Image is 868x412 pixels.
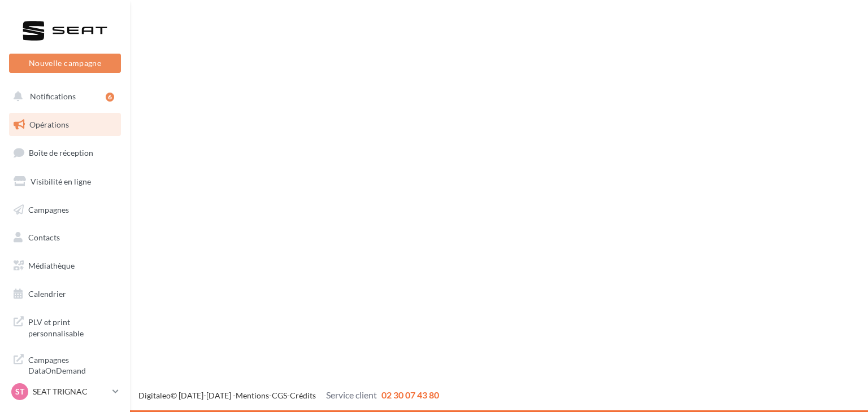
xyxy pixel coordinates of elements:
button: Nouvelle campagne [9,54,121,73]
span: Contacts [28,233,60,242]
a: Mentions [236,391,269,400]
span: Campagnes [28,204,69,214]
span: ST [15,386,24,397]
a: Calendrier [7,282,123,306]
button: Notifications 6 [7,85,119,108]
a: Visibilité en ligne [7,170,123,194]
a: CGS [272,391,287,400]
a: Campagnes DataOnDemand [7,348,123,381]
div: 6 [106,93,114,102]
p: SEAT TRIGNAC [33,386,108,397]
span: 02 30 07 43 80 [381,389,439,400]
span: Opérations [29,120,69,129]
a: Opérations [7,113,123,137]
a: Médiathèque [7,254,123,278]
a: PLV et print personnalisable [7,310,123,343]
span: PLV et print personnalisable [28,314,116,339]
span: © [DATE]-[DATE] - - - [138,391,439,400]
a: Campagnes [7,198,123,222]
a: Boîte de réception [7,141,123,165]
a: Digitaleo [138,391,171,400]
span: Campagnes DataOnDemand [28,352,116,376]
span: Calendrier [28,289,66,299]
a: Contacts [7,226,123,249]
span: Médiathèque [28,261,75,270]
a: ST SEAT TRIGNAC [9,381,121,402]
a: Crédits [290,391,316,400]
span: Visibilité en ligne [31,177,91,186]
span: Service client [326,389,377,400]
span: Notifications [30,91,76,101]
span: Boîte de réception [29,148,93,157]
